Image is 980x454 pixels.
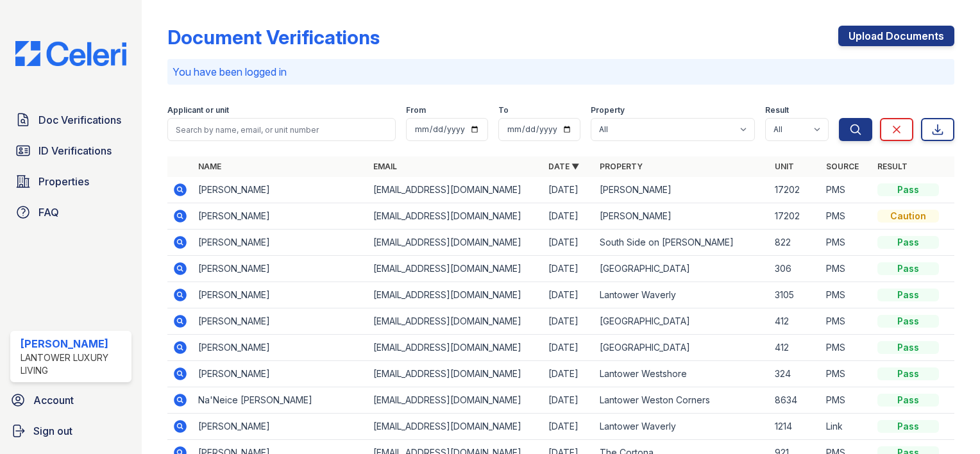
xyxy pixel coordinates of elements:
[765,105,789,115] label: Result
[877,315,939,328] div: Pass
[373,162,397,171] a: Email
[167,105,229,115] label: Applicant or unit
[193,256,368,282] td: [PERSON_NAME]
[877,341,939,354] div: Pass
[406,105,426,115] label: From
[595,203,770,230] td: [PERSON_NAME]
[543,308,595,335] td: [DATE]
[595,256,770,282] td: [GEOGRAPHIC_DATA]
[193,361,368,387] td: [PERSON_NAME]
[543,414,595,440] td: [DATE]
[368,177,543,203] td: [EMAIL_ADDRESS][DOMAIN_NAME]
[877,183,939,196] div: Pass
[821,414,872,440] td: Link
[595,335,770,361] td: [GEOGRAPHIC_DATA]
[193,282,368,308] td: [PERSON_NAME]
[595,282,770,308] td: Lantower Waverly
[770,256,821,282] td: 306
[543,203,595,230] td: [DATE]
[193,335,368,361] td: [PERSON_NAME]
[543,282,595,308] td: [DATE]
[821,282,872,308] td: PMS
[10,169,131,194] a: Properties
[173,64,949,80] p: You have been logged in
[595,177,770,203] td: [PERSON_NAME]
[877,210,939,223] div: Caution
[21,336,126,351] div: [PERSON_NAME]
[591,105,625,115] label: Property
[368,282,543,308] td: [EMAIL_ADDRESS][DOMAIN_NAME]
[600,162,643,171] a: Property
[10,107,131,133] a: Doc Verifications
[821,361,872,387] td: PMS
[193,308,368,335] td: [PERSON_NAME]
[38,205,59,220] span: FAQ
[877,236,939,249] div: Pass
[193,387,368,414] td: Na'Neice [PERSON_NAME]
[821,256,872,282] td: PMS
[368,387,543,414] td: [EMAIL_ADDRESS][DOMAIN_NAME]
[838,26,954,46] a: Upload Documents
[543,361,595,387] td: [DATE]
[821,203,872,230] td: PMS
[877,420,939,433] div: Pass
[770,282,821,308] td: 3105
[543,256,595,282] td: [DATE]
[595,230,770,256] td: South Side on [PERSON_NAME]
[38,112,121,128] span: Doc Verifications
[368,203,543,230] td: [EMAIL_ADDRESS][DOMAIN_NAME]
[193,177,368,203] td: [PERSON_NAME]
[368,361,543,387] td: [EMAIL_ADDRESS][DOMAIN_NAME]
[38,143,112,158] span: ID Verifications
[770,230,821,256] td: 822
[775,162,794,171] a: Unit
[543,177,595,203] td: [DATE]
[770,335,821,361] td: 412
[543,335,595,361] td: [DATE]
[770,361,821,387] td: 324
[167,26,380,49] div: Document Verifications
[5,418,137,444] a: Sign out
[595,387,770,414] td: Lantower Weston Corners
[368,308,543,335] td: [EMAIL_ADDRESS][DOMAIN_NAME]
[821,335,872,361] td: PMS
[368,335,543,361] td: [EMAIL_ADDRESS][DOMAIN_NAME]
[368,256,543,282] td: [EMAIL_ADDRESS][DOMAIN_NAME]
[821,308,872,335] td: PMS
[877,367,939,380] div: Pass
[877,394,939,407] div: Pass
[193,414,368,440] td: [PERSON_NAME]
[595,414,770,440] td: Lantower Waverly
[877,289,939,301] div: Pass
[821,387,872,414] td: PMS
[38,174,89,189] span: Properties
[10,199,131,225] a: FAQ
[770,177,821,203] td: 17202
[368,230,543,256] td: [EMAIL_ADDRESS][DOMAIN_NAME]
[877,162,908,171] a: Result
[548,162,579,171] a: Date ▼
[543,230,595,256] td: [DATE]
[198,162,221,171] a: Name
[167,118,396,141] input: Search by name, email, or unit number
[21,351,126,377] div: Lantower Luxury Living
[821,177,872,203] td: PMS
[595,308,770,335] td: [GEOGRAPHIC_DATA]
[193,230,368,256] td: [PERSON_NAME]
[770,387,821,414] td: 8634
[33,423,72,439] span: Sign out
[10,138,131,164] a: ID Verifications
[498,105,509,115] label: To
[770,308,821,335] td: 412
[5,41,137,66] img: CE_Logo_Blue-a8612792a0a2168367f1c8372b55b34899dd931a85d93a1a3d3e32e68fde9ad4.png
[877,262,939,275] div: Pass
[33,392,74,408] span: Account
[543,387,595,414] td: [DATE]
[595,361,770,387] td: Lantower Westshore
[826,162,859,171] a: Source
[821,230,872,256] td: PMS
[770,203,821,230] td: 17202
[770,414,821,440] td: 1214
[5,387,137,413] a: Account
